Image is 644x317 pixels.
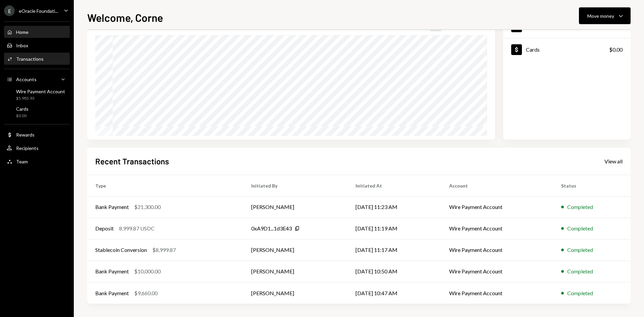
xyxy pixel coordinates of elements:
td: [DATE] 11:23 AM [347,196,441,218]
div: Completed [567,289,593,297]
div: Cards [526,46,540,53]
a: Cards$0.00 [4,104,70,120]
div: $5,985.93 [16,96,65,101]
h2: Recent Transactions [95,156,169,167]
td: [DATE] 11:17 AM [347,239,441,261]
div: Recipients [16,145,39,151]
td: Wire Payment Account [441,239,553,261]
td: [DATE] 10:50 AM [347,261,441,282]
a: Home [4,26,70,38]
div: Deposit [95,224,114,232]
a: Rewards [4,128,70,141]
div: Accounts [16,76,37,82]
a: Recipients [4,142,70,154]
td: [DATE] 10:47 AM [347,282,441,304]
td: [PERSON_NAME] [243,239,347,261]
div: Transactions [16,56,44,62]
td: [PERSON_NAME] [243,282,347,304]
div: Wire Payment Account [16,89,65,94]
th: Account [441,175,553,196]
div: $8,999.87 [152,246,176,254]
div: Home [16,29,29,35]
div: Team [16,159,28,164]
td: [PERSON_NAME] [243,196,347,218]
div: $21,300.00 [134,203,161,211]
div: Cards [16,106,29,112]
div: $9,660.00 [134,289,158,297]
th: Type [87,175,243,196]
div: Inbox [16,43,28,48]
div: Stablecoin Conversion [95,246,147,254]
td: Wire Payment Account [441,196,553,218]
h1: Welcome, Corne [87,11,163,24]
a: Wire Payment Account$5,985.93 [4,87,70,103]
div: Move money [587,12,614,19]
div: $0.00 [16,113,29,119]
a: Team [4,155,70,167]
button: Move money [579,7,631,24]
a: Inbox [4,39,70,51]
td: [PERSON_NAME] [243,261,347,282]
th: Initiated At [347,175,441,196]
a: Accounts [4,73,70,85]
div: Bank Payment [95,203,129,211]
div: eOracle Foundati... [19,8,58,14]
td: Wire Payment Account [441,261,553,282]
div: Rewards [16,132,35,138]
th: Initiated By [243,175,347,196]
td: [DATE] 11:19 AM [347,218,441,239]
div: Bank Payment [95,267,129,275]
div: Completed [567,267,593,275]
div: Completed [567,203,593,211]
td: Wire Payment Account [441,218,553,239]
a: Transactions [4,53,70,65]
div: Completed [567,224,593,232]
div: 0xA9D1...1d3E43 [251,224,292,232]
a: Cards$0.00 [503,38,631,61]
div: $10,000.00 [134,267,161,275]
div: E [4,5,15,16]
div: $0.00 [609,46,623,54]
a: View all [604,157,623,165]
div: Bank Payment [95,289,129,297]
div: 8,999.87 USDC [119,224,155,232]
div: View all [604,158,623,165]
td: Wire Payment Account [441,282,553,304]
th: Status [553,175,631,196]
div: Completed [567,246,593,254]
